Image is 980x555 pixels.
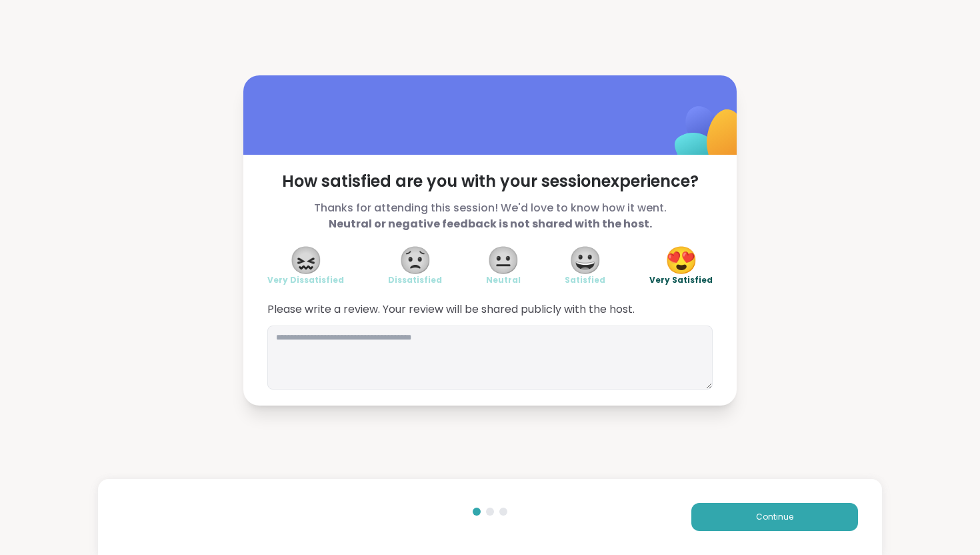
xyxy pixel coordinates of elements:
b: Neutral or negative feedback is not shared with the host. [329,216,652,231]
span: Thanks for attending this session! We'd love to know how it went. [267,200,713,232]
span: 😟 [399,248,432,272]
span: 😖 [289,248,323,272]
span: Satisfied [565,275,605,286]
img: ShareWell Logomark [643,71,776,204]
span: Neutral [486,275,521,286]
span: Very Dissatisfied [267,275,344,286]
span: Dissatisfied [388,275,442,286]
span: Please write a review. Your review will be shared publicly with the host. [267,302,713,318]
button: Continue [691,503,858,531]
span: Very Satisfied [649,275,713,286]
span: 😀 [569,248,602,272]
span: 😍 [665,248,698,272]
span: 😐 [487,248,520,272]
span: Continue [756,511,793,523]
span: How satisfied are you with your session experience? [267,171,713,192]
